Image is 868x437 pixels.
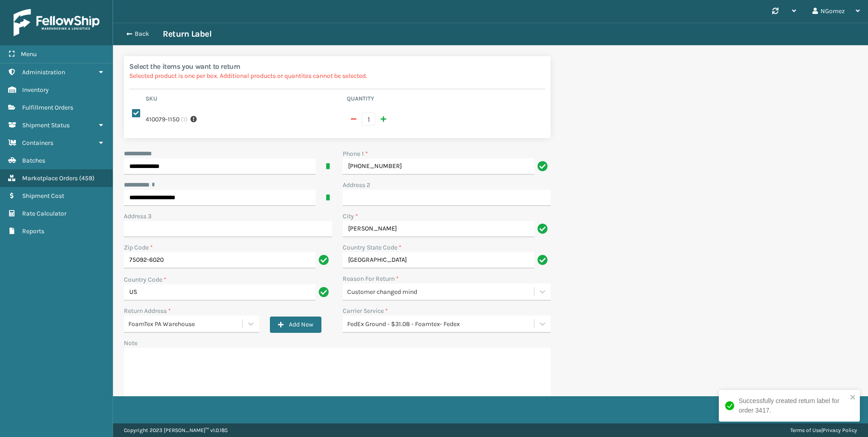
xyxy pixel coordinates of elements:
[270,317,321,333] button: Add New
[124,306,171,316] label: Return Address
[343,149,368,158] label: Phone 1
[146,115,179,124] label: 410079-1150
[124,423,228,437] p: Copyright 2023 [PERSON_NAME]™ v 1.0.185
[22,210,66,217] span: Rate Calculator
[343,306,388,316] label: Carrier Service
[22,86,49,94] span: Inventory
[128,319,243,329] div: FoamTex PA Warehouse
[79,174,94,182] span: ( 459 )
[143,95,344,106] th: Sku
[343,243,401,252] label: Country State Code
[22,174,78,182] span: Marketplace Orders
[124,339,137,347] label: Note
[22,68,65,76] span: Administration
[347,287,535,297] div: Customer changed mind
[21,50,37,58] span: Menu
[343,180,370,190] label: Address 2
[124,275,166,284] label: Country Code
[739,396,847,415] div: Successfully created return label for order 3417.
[343,274,399,283] label: Reason For Return
[344,95,545,106] th: Quantity
[124,211,151,221] label: Address 3
[22,104,73,111] span: Fulfillment Orders
[129,71,545,81] p: Selected product is one per box. Additional products or quantites cannot be selected.
[343,211,358,221] label: City
[22,139,53,147] span: Containers
[22,157,45,164] span: Batches
[22,121,70,129] span: Shipment Status
[129,62,545,71] h2: Select the items you want to return
[347,319,535,329] div: FedEx Ground - $31.08 - Foamtex- Fedex
[14,9,99,36] img: logo
[163,29,212,39] h3: Return Label
[121,30,163,38] button: Back
[22,192,64,200] span: Shipment Cost
[22,227,44,235] span: Reports
[850,394,856,402] button: close
[124,243,153,252] label: Zip Code
[181,115,188,124] span: ( 1 )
